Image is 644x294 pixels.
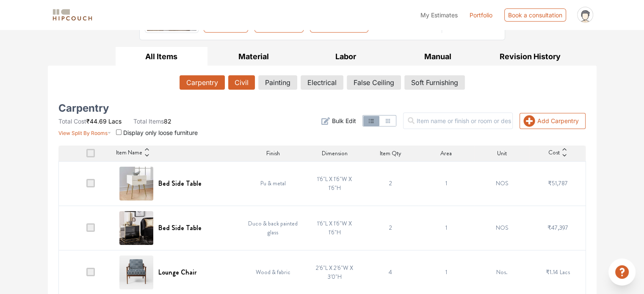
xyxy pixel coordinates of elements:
img: Lounge Chair [119,256,153,289]
h6: Lounge Chair [158,268,196,276]
span: Unit [497,149,507,158]
input: Item name or finish or room or description [403,113,513,129]
span: Lacs [559,268,569,276]
td: Duco & back painted glass [239,206,307,250]
a: Portfolio [470,11,492,19]
span: ₹47,397 [547,223,568,232]
td: 1'6"L X 1'6"W X 1'6"H [307,206,363,250]
h6: Bed Side Table [158,179,202,187]
td: 1 [418,206,474,250]
span: Total Items [133,118,164,125]
span: Dimension [322,149,348,158]
span: My Estimates [420,11,458,19]
span: Lacs [108,118,122,125]
button: All Items [116,47,208,66]
span: Bulk Edit [332,116,356,125]
img: Bed Side Table [119,211,153,245]
img: logo-horizontal.svg [51,8,94,22]
td: 1'6"L X 1'6"W X 1'6"H [307,161,363,206]
button: Painting [258,75,297,90]
span: Cost [548,148,560,158]
span: Item Name [116,148,142,158]
li: 82 [133,117,171,126]
td: 1 [418,161,474,206]
button: False Ceiling [347,75,401,90]
h5: Carpentry [58,105,109,112]
img: Bed Side Table [119,167,153,201]
span: Area [440,149,452,158]
div: Book a consultation [504,8,566,22]
button: Add Carpentry [520,113,586,129]
span: logo-horizontal.svg [51,5,94,25]
button: Manual [392,47,484,66]
button: Soft Furnishing [404,75,465,90]
button: View Split By Rooms [58,126,111,137]
td: Pu & metal [239,161,307,206]
button: Revision History [484,47,576,66]
button: Labor [300,47,392,66]
span: Display only loose furniture [123,129,198,136]
span: ₹44.69 [86,118,107,125]
span: View Split By Rooms [58,130,108,136]
button: Civil [228,75,255,90]
button: Bulk Edit [321,116,356,125]
span: Finish [266,149,280,158]
button: Electrical [301,75,343,90]
span: Total Cost [58,118,86,125]
span: ₹51,787 [547,179,567,187]
button: Material [207,47,300,66]
td: NOS [474,161,530,206]
span: Item Qty [380,149,401,158]
td: 2 [362,206,418,250]
h6: Bed Side Table [158,224,202,232]
button: Carpentry [180,75,225,90]
td: 2 [362,161,418,206]
span: ₹1.14 [545,268,558,276]
td: NOS [474,206,530,250]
